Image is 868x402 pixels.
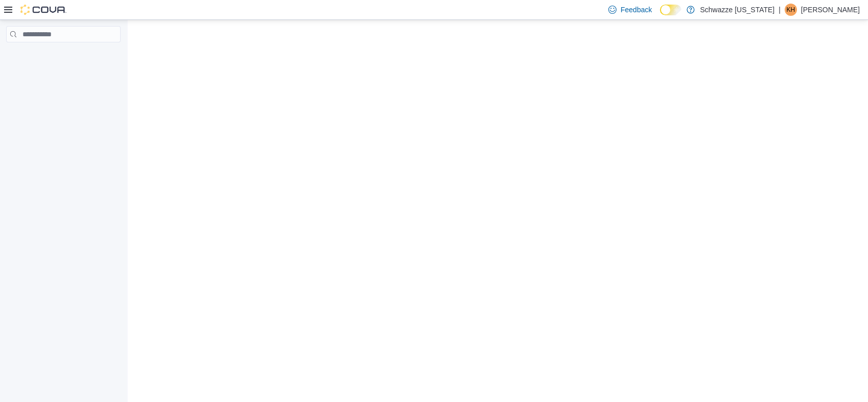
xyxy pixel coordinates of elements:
nav: Complex example [6,44,121,69]
p: | [779,4,781,16]
span: Feedback [621,5,652,15]
span: KH [787,4,795,16]
p: Schwazze [US_STATE] [700,4,774,16]
p: [PERSON_NAME] [801,4,860,16]
img: Cova [20,5,66,15]
input: Dark Mode [660,5,681,15]
div: Krystal Hernandez [785,4,797,16]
